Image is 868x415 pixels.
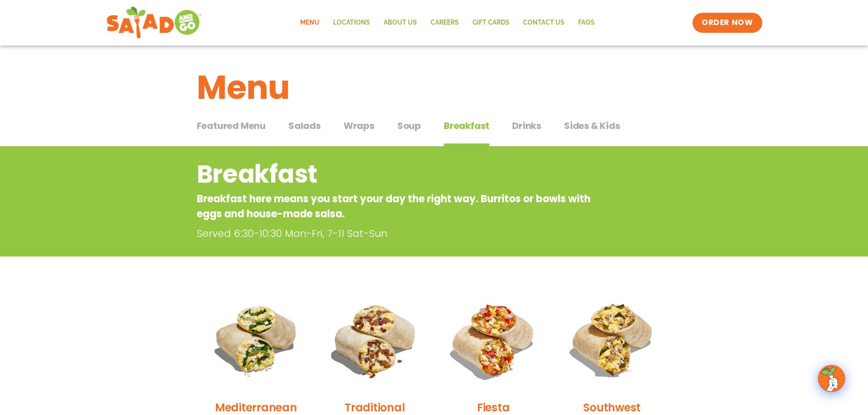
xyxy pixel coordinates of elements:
[512,119,541,133] span: Drinks
[571,12,601,33] a: FAQs
[564,119,620,133] span: Sides & Kids
[377,12,424,33] a: About Us
[197,156,598,193] h2: Breakfast
[322,287,427,393] img: Product photo for Traditional
[197,119,266,133] span: Featured Menu
[819,366,844,391] img: wpChatIcon
[444,119,489,133] span: Breakfast
[288,119,321,133] span: Salads
[197,226,602,241] p: Served 6:30-10:30 Mon-Fri, 7-11 Sat-Sun
[106,5,202,41] img: new-SAG-logo-768×292
[197,116,672,147] div: Tabbed content
[424,12,466,33] a: Careers
[702,17,753,28] span: ORDER NOW
[693,13,762,33] a: ORDER NOW
[397,119,421,133] span: Soup
[197,191,598,221] p: Breakfast here means you start your day the right way. Burritos or bowls with eggs and house-made...
[516,12,571,33] a: Contact Us
[441,287,546,393] img: Product photo for Fiesta
[197,63,672,112] h1: Menu
[204,287,309,393] img: Product photo for Mediterranean Breakfast Burrito
[326,12,377,33] a: Locations
[466,12,516,33] a: GIFT CARDS
[293,12,601,33] nav: Menu
[293,12,326,33] a: Menu
[344,119,375,133] span: Wraps
[560,287,665,393] img: Product photo for Southwest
